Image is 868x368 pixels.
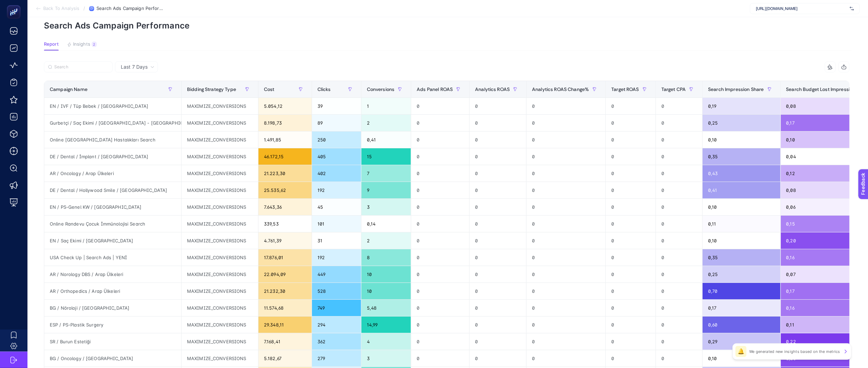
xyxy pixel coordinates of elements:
div: 0 [606,249,656,266]
div: 22.094,09 [258,266,312,283]
div: USA Check Up | Search Ads | YENİ [44,249,181,266]
div: 0 [526,148,605,165]
div: 0,35 [703,249,780,266]
div: Gurbetçi / Saç Ekimi / [GEOGRAPHIC_DATA] - [GEOGRAPHIC_DATA] - [GEOGRAPHIC_DATA] [44,115,181,131]
div: 0 [470,232,526,249]
div: 4 [361,333,411,350]
div: 0 [526,165,605,182]
div: 15 [361,148,411,165]
div: 4.761,39 [258,232,312,249]
p: Search Ads Campaign Performance [44,21,852,31]
span: Search Ads Campaign Performance [96,6,165,11]
div: 0 [656,249,702,266]
div: 0 [526,249,605,266]
span: Analytics ROAS [475,87,510,92]
div: 0 [606,350,656,367]
div: 0 [526,300,605,316]
div: 528 [312,283,361,299]
div: 0 [526,333,605,350]
div: 402 [312,165,361,182]
div: 0 [470,199,526,215]
div: 0 [606,266,656,283]
div: 0,10 [703,131,780,148]
div: DE / Dental / Hollywood Smile / [GEOGRAPHIC_DATA] [44,182,181,198]
div: 0 [411,165,469,182]
span: Last 7 Days [121,64,148,70]
div: 2 [361,115,411,131]
div: 89 [312,115,361,131]
div: 0 [411,148,469,165]
div: MAXIMIZE_CONVERSIONS [182,98,258,114]
div: 0 [606,333,656,350]
div: 2 [361,232,411,249]
div: 0 [526,115,605,131]
div: 192 [312,182,361,198]
div: 0 [606,317,656,333]
div: 0 [470,266,526,283]
div: 0 [526,283,605,299]
div: 0 [656,199,702,215]
div: 0 [470,283,526,299]
div: 1.491,85 [258,131,312,148]
div: 0 [470,216,526,232]
div: 294 [312,317,361,333]
span: Analytics ROAS Change% [532,87,589,92]
div: 0 [470,131,526,148]
div: 5,48 [361,300,411,316]
div: 0 [526,98,605,114]
div: 0 [656,216,702,232]
div: 0 [606,98,656,114]
span: Clicks [317,87,331,92]
div: 0 [411,333,469,350]
div: 0,14 [361,216,411,232]
span: Search Impression Share [708,87,764,92]
div: 11.574,68 [258,300,312,316]
div: MAXIMIZE_CONVERSIONS [182,182,258,198]
div: 0 [470,98,526,114]
span: Campaign Name [50,87,88,92]
div: EN / PS-Genel KW / [GEOGRAPHIC_DATA] [44,199,181,215]
div: 0 [656,333,702,350]
div: 0 [656,148,702,165]
div: 46.172,15 [258,148,312,165]
div: 0 [656,266,702,283]
div: MAXIMIZE_CONVERSIONS [182,249,258,266]
div: 7 [361,165,411,182]
div: MAXIMIZE_CONVERSIONS [182,199,258,215]
div: MAXIMIZE_CONVERSIONS [182,317,258,333]
div: 0,41 [361,131,411,148]
div: 0 [606,283,656,299]
div: Online [GEOGRAPHIC_DATA] Hastalıkları Search [44,131,181,148]
div: 0,29 [703,333,780,350]
div: AR / Oncology / Arap Ülkeleri [44,165,181,182]
div: 0 [526,350,605,367]
div: DE / Dental / İmplant / [GEOGRAPHIC_DATA] [44,148,181,165]
div: 0 [526,182,605,198]
div: 🔔 [736,346,747,357]
div: SR / Burun Estetiği [44,333,181,350]
div: 0 [470,300,526,316]
div: 0,25 [703,266,780,283]
div: BG / Oncology / [GEOGRAPHIC_DATA] [44,350,181,367]
div: MAXIMIZE_CONVERSIONS [182,350,258,367]
div: 0,10 [703,199,780,215]
div: AR / Orthopedics / Arap Ülkeleri [44,283,181,299]
div: 0 [656,131,702,148]
div: EN / IVF / Tüp Bebek / [GEOGRAPHIC_DATA] [44,98,181,114]
div: 31 [312,232,361,249]
div: 0 [411,98,469,114]
div: 0 [656,98,702,114]
div: 21.223,30 [258,165,312,182]
div: 101 [312,216,361,232]
div: 0,25 [703,115,780,131]
div: 0,60 [703,317,780,333]
div: 0 [470,249,526,266]
div: 9 [361,182,411,198]
div: 0 [470,333,526,350]
div: 0 [656,300,702,316]
div: 339,53 [258,216,312,232]
div: 8 [361,249,411,266]
div: 405 [312,148,361,165]
div: AR / Norology DBS / Arap Ülkeleri [44,266,181,283]
img: svg%3e [850,5,854,12]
